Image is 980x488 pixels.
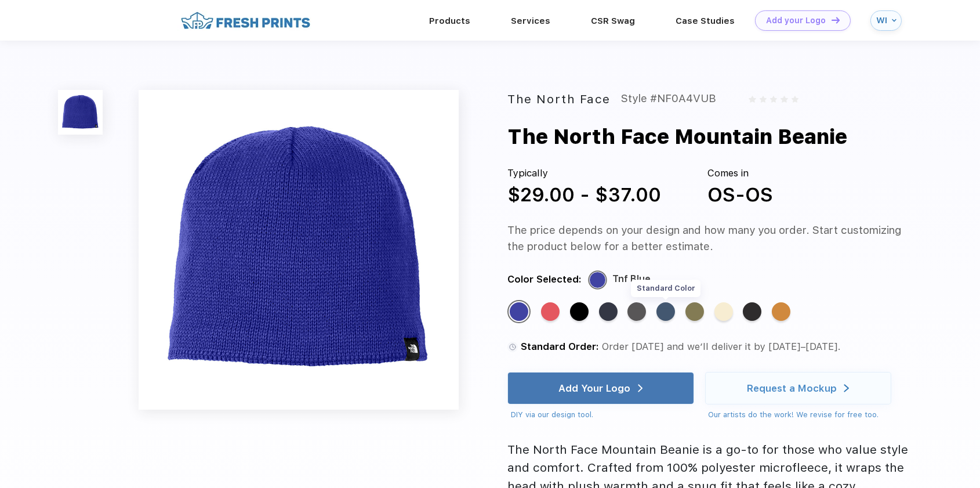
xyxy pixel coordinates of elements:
[521,341,599,352] span: Standard Order:
[627,302,646,321] div: Asphalt Grey
[709,409,891,421] div: Our artists do the work! We revise for free too.
[747,382,837,394] div: Request a Mockup
[621,90,716,109] div: Style #NF0A4VUB
[760,96,767,103] img: gray_star.svg
[707,166,773,181] div: Comes in
[832,17,840,23] img: DT
[781,96,787,103] img: gray_star.svg
[714,302,733,321] div: Vintage White
[876,16,889,26] div: WI
[429,16,470,26] a: Products
[507,122,847,153] div: The North Face Mountain Beanie
[177,10,314,31] img: fo%20logo%202.webp
[507,222,909,255] div: The price depends on your design and how many you order. Start customizing the product below for ...
[772,302,790,321] div: Timber Tan
[766,16,826,26] div: Add your Logo
[770,96,777,103] img: gray_star.svg
[507,342,518,352] img: standard order
[844,384,849,393] img: white arrow
[570,302,589,321] div: TNF Black
[743,302,761,321] div: TNF Dark Grey Heather
[139,90,459,410] img: func=resize&h=640
[792,96,798,103] img: gray_star.svg
[599,302,618,321] div: Urban Navy
[507,166,661,181] div: Typically
[507,272,582,288] div: Color Selected:
[892,18,896,23] img: arrow_down_blue.svg
[656,302,675,321] div: Blue Wing
[507,180,661,209] div: $29.00 - $37.00
[58,90,103,135] img: func=resize&h=100
[685,302,704,321] div: Burnt Olive Green
[602,341,841,352] span: Order [DATE] and we’ll deliver it by [DATE]–[DATE].
[541,302,560,321] div: Cardinal Red
[612,272,651,288] div: Tnf Blue
[749,96,756,103] img: gray_star.svg
[507,90,610,109] div: The North Face
[707,180,773,209] div: OS-OS
[511,409,694,421] div: DIY via our design tool.
[559,382,631,394] div: Add Your Logo
[638,384,643,393] img: white arrow
[510,302,528,321] div: TNF Blue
